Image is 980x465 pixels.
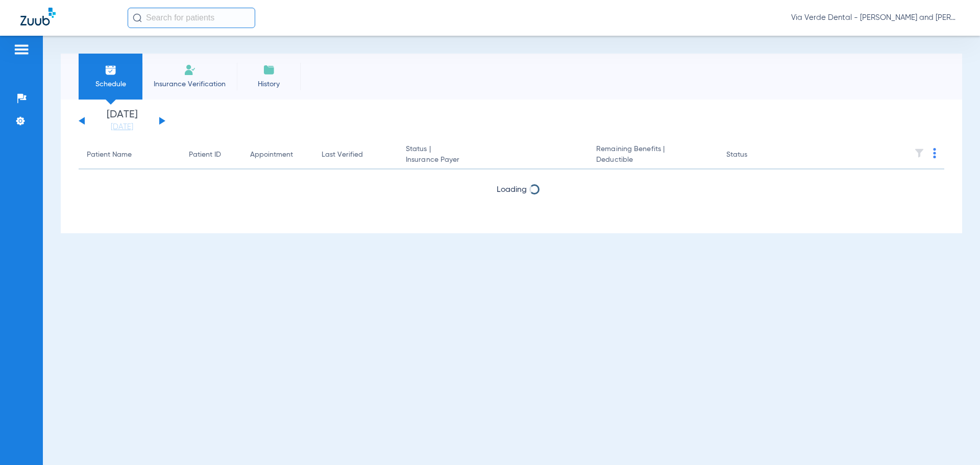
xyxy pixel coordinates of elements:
[250,150,305,160] div: Appointment
[398,141,588,169] th: Status |
[406,155,580,165] span: Insurance Payer
[596,155,709,165] span: Deductible
[189,150,221,160] div: Patient ID
[244,79,293,89] span: History
[133,13,142,22] img: Search Icon
[20,8,56,26] img: Zuub Logo
[263,64,275,76] img: History
[87,150,173,160] div: Patient Name
[914,148,924,158] img: filter.svg
[791,13,960,23] span: Via Verde Dental - [PERSON_NAME] and [PERSON_NAME] DDS
[150,79,229,89] span: Insurance Verification
[87,150,132,160] div: Patient Name
[497,186,527,194] span: Loading
[13,43,30,56] img: hamburger-icon
[86,79,135,89] span: Schedule
[128,8,255,28] input: Search for patients
[322,150,389,160] div: Last Verified
[184,64,196,76] img: Manual Insurance Verification
[322,150,363,160] div: Last Verified
[91,110,153,132] li: [DATE]
[588,141,718,169] th: Remaining Benefits |
[933,148,936,158] img: group-dot-blue.svg
[91,122,153,132] a: [DATE]
[250,150,293,160] div: Appointment
[189,150,234,160] div: Patient ID
[718,141,787,169] th: Status
[105,64,117,76] img: Schedule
